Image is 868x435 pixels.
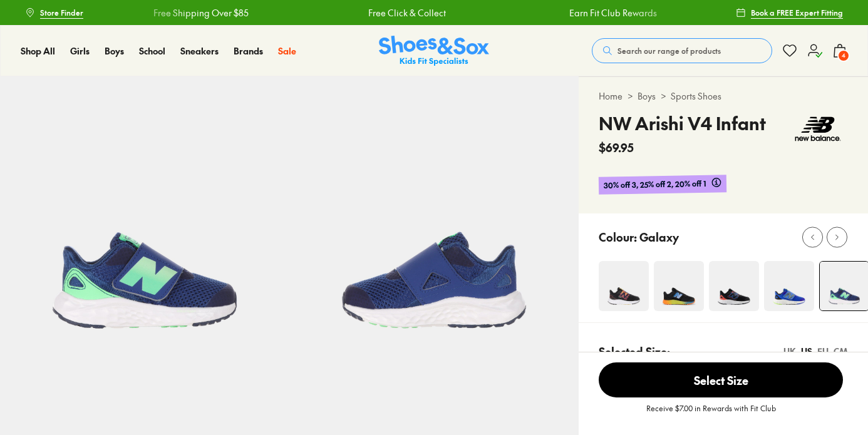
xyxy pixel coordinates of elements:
p: Colour: [599,228,637,245]
img: 4-527580_1 [709,261,759,311]
img: 5-551735_1 [289,76,579,366]
a: Boys [105,44,124,58]
img: SNS_Logo_Responsive.svg [379,36,489,66]
div: EU [817,345,829,358]
span: 4 [837,49,850,62]
a: School [139,44,165,58]
img: 4-474003_1 [764,261,814,311]
span: Store Finder [40,7,83,18]
a: Sale [278,44,296,58]
a: Free Shipping Over $85 [118,6,213,19]
div: US [801,345,812,358]
span: Sneakers [180,44,219,57]
a: Free Click & Collect [332,6,410,19]
span: Book a FREE Expert Fitting [751,7,843,18]
div: > > [599,90,848,103]
img: 4-498937_1 [654,261,704,311]
a: Boys [638,90,656,103]
a: Shop All [21,44,55,58]
p: Selected Size: [599,343,670,360]
span: $69.95 [599,139,634,156]
div: CM [834,345,848,358]
span: School [139,44,165,57]
button: Select Size [599,362,843,397]
button: 4 [832,37,847,64]
button: Search our range of products [592,38,772,63]
a: Book a FREE Expert Fitting [736,1,843,24]
a: Girls [70,44,90,58]
span: Boys [105,44,124,57]
a: Sports Shoes [671,90,721,103]
span: Search our range of products [617,45,721,56]
div: UK [783,345,796,358]
a: Sneakers [180,44,219,58]
h4: NW Arishi V4 Infant [599,110,766,136]
img: Vendor logo [788,110,848,148]
a: Shoes & Sox [379,36,489,66]
p: Receive $7.00 in Rewards with Fit Club [646,402,776,425]
p: Galaxy [639,228,679,245]
a: Home [599,90,623,103]
span: 30% off 3, 25% off 2, 20% off 1 [604,177,706,192]
span: Girls [70,44,90,57]
a: Store Finder [25,1,83,24]
span: Shop All [21,44,55,57]
a: Earn Fit Club Rewards [533,6,621,19]
span: Sale [278,44,296,57]
img: 4-551729_1 [599,261,649,311]
span: Brands [234,44,263,57]
a: Brands [234,44,263,58]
